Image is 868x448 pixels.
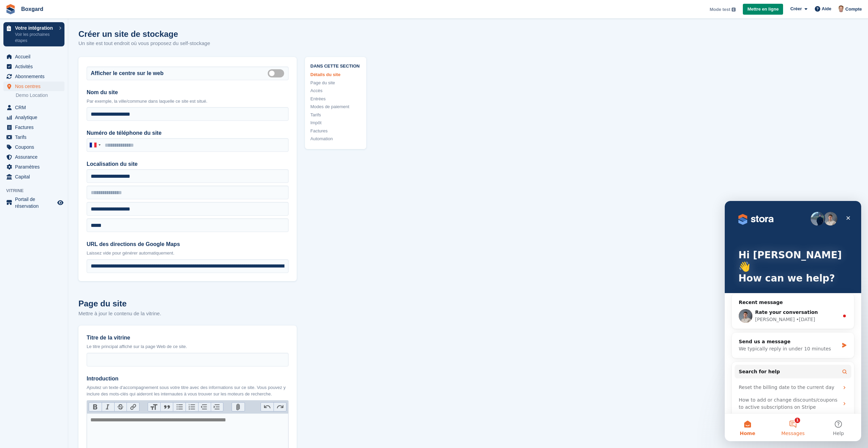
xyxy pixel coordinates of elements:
a: menu [3,132,64,142]
span: Dans cette section [310,62,361,69]
span: Paramètres [15,162,56,172]
a: Boutique d'aperçu [56,199,64,207]
p: Ajoutez un texte d'accompagnement sous votre titre avec des informations sur ce site. Vous pouvez... [87,384,289,398]
a: Boxgard [18,3,46,15]
button: Heading [148,403,161,411]
div: France: +33 [87,139,103,151]
a: Entrées [310,96,361,102]
a: menu [3,62,64,71]
p: Un site est tout endroit où vous proposez du self-stockage [78,40,210,47]
label: Afficher le centre sur le web [91,69,163,77]
a: Modes de paiement [310,103,361,110]
span: Factures [15,122,56,132]
a: menu [3,142,64,152]
a: menu [3,82,64,91]
h1: Créer un site de stockage [78,29,210,39]
button: Undo [261,403,274,411]
a: menu [3,172,64,182]
img: Alban Mackay [838,5,844,12]
a: Page du site [310,80,361,86]
p: Votre intégration [15,26,56,30]
p: Le titre principal affiché sur la page Web de ce site. [87,343,289,350]
button: Link [127,403,139,411]
a: menu [3,72,64,81]
span: Portail de réservation [15,196,56,209]
button: Numbers [186,403,198,411]
button: Increase Level [211,403,223,411]
a: Demo Location [16,92,64,99]
img: icon-info-grey-7440780725fd019a000dd9b08b2336e03edf1995a4989e88bcd33f0948082b44.svg [732,8,736,12]
span: Nos centres [15,82,56,91]
span: Assurance [15,152,56,162]
label: Localisation du site [87,160,289,168]
span: Tarifs [15,132,56,142]
button: Strikethrough [114,403,127,411]
span: Mettre en ligne [747,6,779,13]
span: Analytique [15,113,56,122]
a: menu [3,152,64,162]
button: Redo [274,403,286,411]
span: Mode test [710,6,731,13]
a: Impôt [310,119,361,126]
a: Tarifs [310,112,361,118]
label: URL des directions de Google Maps [87,240,289,248]
span: Vitrine [6,187,68,194]
a: menu [3,196,64,209]
a: menu [3,122,64,132]
span: Coupons [15,142,56,152]
label: Is public [268,73,287,74]
span: Capital [15,172,56,182]
button: Decrease Level [198,403,211,411]
a: Automation [310,135,361,142]
button: Italic [102,403,114,411]
p: Mettre à jour le contenu de la vitrine. [78,310,297,318]
span: Compte [845,6,862,13]
p: Laissez vide pour générer automatiquement. [87,250,289,257]
iframe: Intercom live chat [725,201,861,441]
span: Créer [790,5,802,12]
p: Voir les prochaines étapes [15,31,56,44]
label: Titre de la vitrine [87,334,289,342]
a: Factures [310,128,361,134]
span: Activités [15,62,56,71]
p: Par exemple, la ville/commune dans laquelle ce site est situé. [87,98,289,105]
a: Détails du site [310,71,361,78]
a: menu [3,52,64,61]
a: Votre intégration Voir les prochaines étapes [3,22,64,46]
span: Accueil [15,52,56,61]
label: Introduction [87,375,289,383]
button: Attach Files [232,403,245,411]
img: stora-icon-8386f47178a22dfd0bd8f6a31ec36ba5ce8667c1dd55bd0f319d3a0aa187defe.svg [5,4,16,14]
label: Nom du site [87,88,289,97]
button: Quote [160,403,173,411]
a: menu [3,103,64,112]
a: Mettre en ligne [743,4,783,15]
span: Aide [822,5,831,12]
span: Abonnements [15,72,56,81]
button: Bold [89,403,102,411]
label: Numéro de téléphone du site [87,129,289,137]
button: Bullets [173,403,186,411]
